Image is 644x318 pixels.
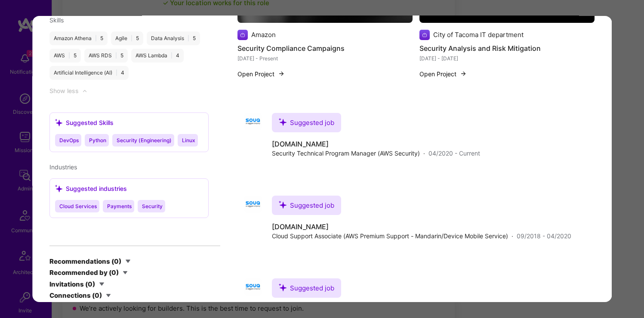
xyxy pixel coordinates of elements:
span: | [68,52,70,59]
div: Show less [49,87,79,95]
div: Suggested industries [55,184,127,193]
i: icon SuggestedTeams [55,185,62,192]
i: icon CaretDown [120,268,130,277]
h4: [DOMAIN_NAME] [272,222,571,231]
img: arrow-right [460,70,467,77]
span: | [115,52,117,59]
i: icon CaretDown [97,279,107,289]
span: | [171,52,173,59]
span: | [131,35,132,42]
div: Data Analysis 5 [147,31,200,45]
img: Company logo [419,30,430,40]
div: Recommendations ( 0 ) [49,257,121,266]
div: Recommended by ( 0 ) [49,268,119,277]
span: 09/2018 - 04/2020 [517,231,571,240]
span: Linux [182,137,195,143]
span: · [423,149,425,158]
div: Invitations ( 0 ) [49,280,95,289]
i: icon SuggestedTeams [279,201,287,209]
img: Company logo [244,278,262,296]
span: Payments [107,203,132,209]
div: Amazon [251,30,276,39]
span: Security (Engineering) [117,137,172,143]
div: [DATE] - Present [237,54,413,63]
div: City of Tacoma IT department [433,30,524,39]
div: Suggested job [272,278,341,298]
span: Skills [49,16,64,24]
h4: Security Analysis and Risk Mitigation [419,43,595,54]
div: AWS RDS 5 [84,49,128,62]
div: Connections ( 0 ) [49,291,102,300]
div: Artificial Intelligence (AI) 4 [49,66,129,80]
button: Open Project [419,69,467,78]
i: icon CaretDown [104,290,114,300]
span: DevOps [59,137,79,143]
i: icon SuggestedTeams [55,119,62,126]
span: · [512,231,513,240]
div: Suggested job [272,113,341,132]
span: Security Technical Program Manager (AWS Security) [272,149,420,158]
div: Suggested Skills [55,118,114,127]
span: 04/2020 - Current [428,149,480,158]
i: icon SuggestedTeams [279,118,287,126]
img: Company logo [244,196,262,213]
h4: [DOMAIN_NAME] [272,139,480,149]
div: AWS Lambda 4 [131,49,184,62]
i: icon CaretDown [123,256,133,266]
div: Agile 5 [111,31,143,45]
h4: Security Compliance Campaigns [237,43,413,54]
span: | [95,35,97,42]
span: Cloud Services [59,203,97,209]
img: arrow-right [278,70,285,77]
span: Industries [49,163,77,171]
img: Company logo [237,30,248,40]
button: Open Project [237,69,285,78]
span: | [116,69,117,76]
div: Suggested job [272,196,341,215]
span: Python [89,137,106,143]
div: modal [32,16,612,302]
span: Security [142,203,163,209]
div: [DATE] - [DATE] [419,54,595,63]
span: Cloud Support Associate (AWS Premium Support - Mandarin/Device Mobile Service) [272,231,508,240]
div: AWS 5 [49,49,81,62]
i: icon SuggestedTeams [279,284,287,291]
div: Amazon Athena 5 [49,31,108,45]
span: | [188,35,189,42]
img: Company logo [244,113,262,130]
